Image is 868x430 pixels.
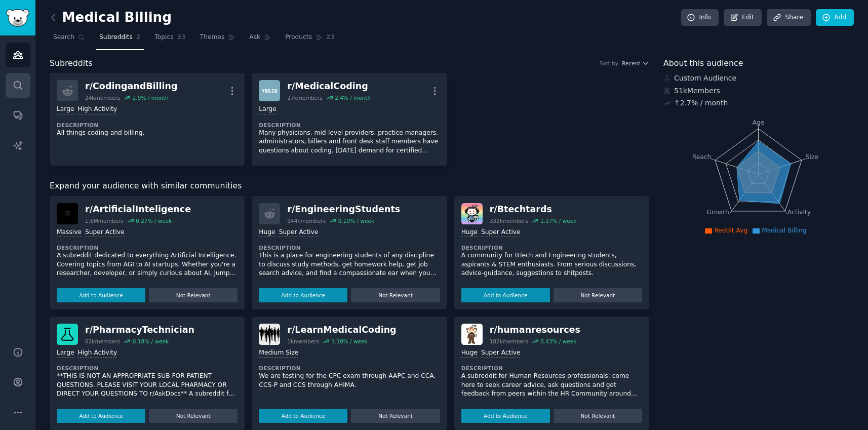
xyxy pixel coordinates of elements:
tspan: Age [753,119,765,126]
div: Massive [57,228,82,238]
button: Add to Audience [259,409,347,423]
dt: Description [461,244,642,251]
div: High Activity [77,105,117,114]
div: 62k members [85,338,120,345]
a: Share [767,9,810,26]
button: Not Relevant [149,409,238,423]
img: GummySearch logo [6,9,29,27]
button: Add to Audience [57,409,145,423]
button: Not Relevant [351,288,440,302]
button: Not Relevant [554,409,642,423]
div: Large [57,348,74,358]
button: Add to Audience [259,288,347,302]
div: Custom Audience [663,73,854,84]
a: MedicalCodingr/MedicalCoding27kmembers2.4% / monthLargeDescriptionMany physicians, mid-level prov... [252,73,447,166]
span: Medical Billing [762,227,806,234]
dt: Description [461,365,642,372]
img: humanresources [461,324,483,345]
div: 0.43 % / week [540,338,576,345]
div: 2.9 % / month [133,94,169,101]
button: Not Relevant [149,288,238,302]
div: Super Active [481,228,521,238]
a: Search [50,29,89,50]
div: Super Active [85,228,125,238]
img: MedicalCoding [259,80,280,101]
span: Subreddits [50,57,93,70]
div: Super Active [279,228,319,238]
tspan: Growth [707,209,729,216]
div: 1k members [287,338,319,345]
tspan: Size [806,153,818,160]
div: r/ LearnMedicalCoding [287,324,396,336]
a: Edit [724,9,762,26]
img: LearnMedicalCoding [259,324,280,345]
div: Medium Size [259,348,298,358]
tspan: Activity [787,209,811,216]
div: 24k members [85,94,120,101]
img: Btechtards [461,203,483,224]
div: 332k members [490,217,528,224]
span: Subreddits [99,33,133,42]
p: This is a place for engineering students of any discipline to discuss study methods, get homework... [259,251,440,278]
div: High Activity [77,348,117,358]
button: Add to Audience [461,409,550,423]
div: r/ EngineeringStudents [287,203,400,216]
a: Info [681,9,719,26]
span: Recent [622,60,640,67]
div: Large [259,105,276,114]
span: Search [53,33,74,42]
a: Subreddits2 [96,29,144,50]
a: Topics33 [151,29,189,50]
a: Products23 [282,29,338,50]
div: 944k members [287,217,326,224]
div: Huge [461,348,478,358]
span: 33 [177,33,186,42]
p: A subreddit dedicated to everything Artificial Intelligence. Covering topics from AGI to AI start... [57,251,238,278]
div: ↑ 2.7 % / month [674,98,728,108]
div: Super Active [481,348,521,358]
p: All things coding and billing. [57,129,238,138]
a: Themes [196,29,239,50]
div: Sort by [599,60,618,67]
div: 0.27 % / week [136,217,172,224]
span: 23 [326,33,335,42]
div: Huge [259,228,275,238]
span: About this audience [663,57,743,70]
span: Reddit Avg [714,227,747,234]
a: Ask [246,29,274,50]
div: 1.6M members [85,217,124,224]
span: 2 [136,33,141,42]
div: 1.17 % / week [540,217,576,224]
p: A community for BTech and Engineering students, aspirants & STEM enthusiasts. From serious discus... [461,251,642,278]
dt: Description [259,122,440,129]
p: A subreddit for Human Resources professionals: come here to seek career advice, ask questions and... [461,372,642,399]
div: 51k Members [663,86,854,96]
span: Themes [200,33,225,42]
dt: Description [57,244,238,251]
div: 27k members [287,94,322,101]
img: PharmacyTechnician [57,324,78,345]
p: **THIS IS NOT AN APPROPRIATE SUB FOR PATIENT QUESTIONS. PLEASE VISIT YOUR LOCAL PHARMACY OR DIREC... [57,372,238,399]
div: 0.10 % / week [338,217,374,224]
div: r/ Btechtards [490,203,577,216]
dt: Description [259,365,440,372]
button: Add to Audience [57,288,145,302]
p: We are testing for the CPC exam through AAPC and CCA, CCS-P and CCS through AHIMA. [259,372,440,389]
div: 1.10 % / week [331,338,367,345]
div: Large [57,105,74,114]
button: Recent [622,60,649,67]
div: r/ ArtificialInteligence [85,203,191,216]
a: Add [816,9,854,26]
div: 2.4 % / month [335,94,371,101]
dt: Description [57,122,238,129]
span: Topics [154,33,173,42]
div: 182k members [490,338,528,345]
img: ArtificialInteligence [57,203,78,224]
tspan: Reach [692,153,712,160]
div: r/ PharmacyTechnician [85,324,194,336]
span: Ask [249,33,260,42]
button: Add to Audience [461,288,550,302]
div: r/ MedicalCoding [287,80,371,93]
button: Not Relevant [351,409,440,423]
a: r/CodingandBilling24kmembers2.9% / monthLargeHigh ActivityDescriptionAll things coding and billing. [50,73,245,166]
